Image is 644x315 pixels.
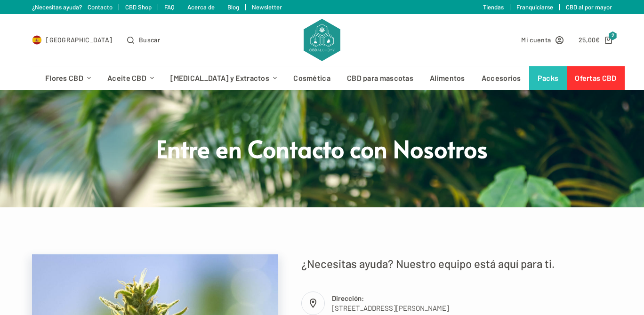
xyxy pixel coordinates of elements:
bdi: 25,00 [579,36,600,44]
span: Dirección: [332,293,588,303]
a: CBD al por mayor [566,3,612,11]
span: [GEOGRAPHIC_DATA] [46,34,112,45]
a: Alimentos [422,66,474,90]
a: Newsletter [252,3,282,11]
span: € [596,36,600,44]
button: Abrir formulario de búsqueda [127,34,160,45]
p: ¿Necesitas ayuda? Nuestro equipo está aquí para ti. [301,254,588,273]
a: CBD Shop [125,3,152,11]
nav: Menú de cabecera [37,66,607,90]
img: ES Flag [32,35,41,45]
a: [MEDICAL_DATA] y Extractos [162,66,285,90]
a: Aceite CBD [99,66,162,90]
a: Carro de compra [579,34,612,45]
h1: Entre en Contacto con Nosotros [145,137,499,160]
a: Blog [227,3,239,11]
a: Select Country [32,34,112,45]
a: Mi cuenta [521,34,563,45]
a: FAQ [164,3,175,11]
span: 2 [609,31,617,40]
a: Tiendas [483,3,504,11]
span: Mi cuenta [521,34,551,45]
a: Flores CBD [37,66,99,90]
a: Ofertas CBD [567,66,625,90]
a: Acerca de [187,3,215,11]
a: ¿Necesitas ayuda? Contacto [32,3,113,11]
span: Buscar [139,34,160,45]
a: CBD para mascotas [338,66,421,90]
a: Cosmética [285,66,339,90]
a: Franquiciarse [516,3,553,11]
img: CBD Alchemy [304,19,340,61]
span: [STREET_ADDRESS][PERSON_NAME] [332,303,588,313]
a: Accesorios [473,66,529,90]
a: Packs [529,66,567,90]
